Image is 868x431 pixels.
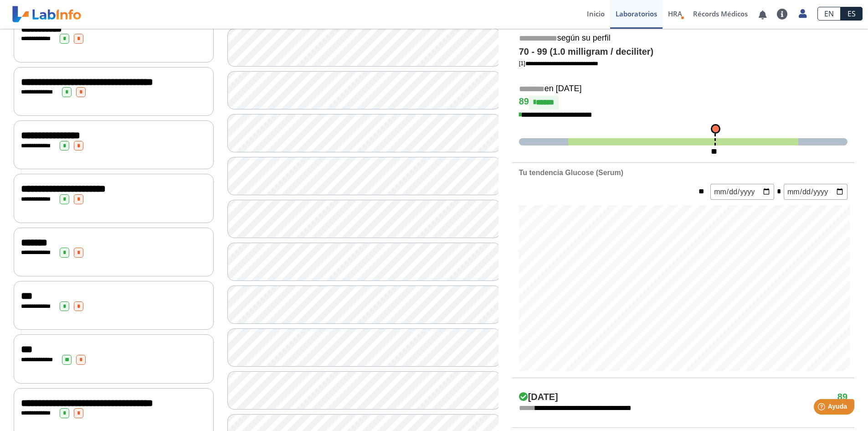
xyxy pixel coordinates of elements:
input: mm/dd/yyyy [710,184,774,200]
iframe: Help widget launcher [787,395,858,421]
h5: según su perfil [519,33,847,44]
span: HRA [668,9,682,18]
h4: 70 - 99 (1.0 milligram / deciliter) [519,47,847,57]
h5: en [DATE] [519,84,847,94]
input: mm/dd/yyyy [784,184,847,200]
h4: [DATE] [519,392,558,403]
h4: 89 [519,96,847,109]
b: Tu tendencia Glucose (Serum) [519,169,623,177]
h4: 89 [837,392,847,403]
a: ES [841,7,863,21]
a: [1] [519,60,598,67]
a: EN [817,7,841,21]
